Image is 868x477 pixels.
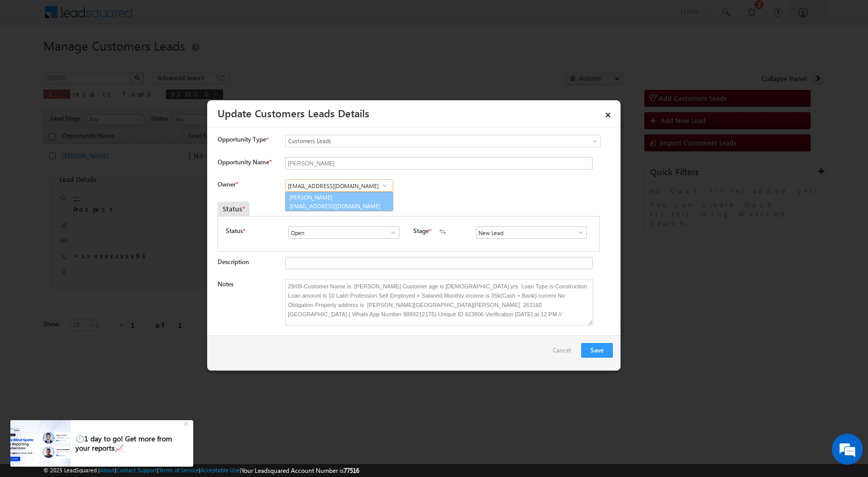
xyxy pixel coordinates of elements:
[218,135,266,144] span: Opportunity Type
[553,343,576,363] a: Cancel
[599,104,617,122] a: ×
[476,226,587,239] input: Type to Search
[100,467,115,473] a: About
[54,54,174,68] div: Chat with us now
[286,136,559,146] span: Customers Leads
[141,318,188,332] em: Start Chat
[13,96,189,310] textarea: Type your message and hit 'Enter'
[18,54,43,68] img: d_60004797649_company_0_60004797649
[289,202,382,210] span: [EMAIL_ADDRESS][DOMAIN_NAME]
[218,280,234,288] label: Notes
[181,417,193,429] div: +
[285,192,393,211] a: [PERSON_NAME]
[43,466,359,475] span: © 2025 LeadSquared | | | | |
[200,467,240,473] a: Acceptable Use
[413,226,429,236] label: Stage
[218,180,238,188] label: Owner
[159,467,199,473] a: Terms of Service
[218,258,249,266] label: Description
[581,343,613,358] button: Save
[218,202,250,216] div: Status
[241,467,359,474] span: Your Leadsquared Account Number is
[75,434,182,453] div: 🕛1 day to go! Get more from your reports📈
[218,105,369,120] a: Update Customers Leads Details
[169,5,194,30] div: Minimize live chat window
[384,227,397,238] a: Show All Items
[378,180,391,191] a: Show All Items
[571,227,584,238] a: Show All Items
[288,226,399,239] input: Type to Search
[285,135,601,147] a: Customers Leads
[285,179,393,192] input: Type to Search
[344,467,359,474] span: 77516
[226,226,243,236] label: Status
[116,467,157,473] a: Contact Support
[10,420,70,467] img: pictures
[218,158,271,166] label: Opportunity Name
